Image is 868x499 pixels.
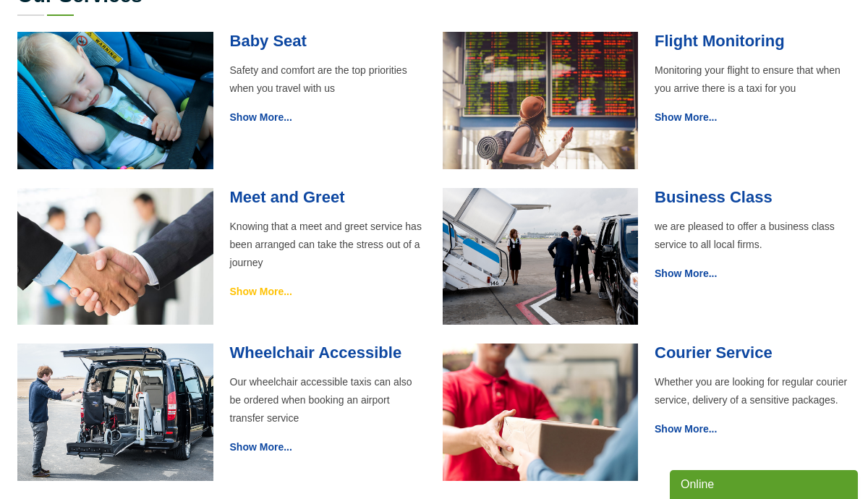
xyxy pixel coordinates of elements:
[655,32,785,50] a: Flight Monitoring
[655,61,851,98] p: Monitoring your flight to ensure that when you arrive there is a taxi for you
[655,111,717,123] a: Show More...
[443,32,639,169] img: Flight Monitoring
[230,373,426,427] p: Our wheelchair accessible taxis can also be ordered when booking an airport transfer service
[230,32,307,50] a: Baby Seat
[230,188,345,206] a: Meet and Greet
[230,441,292,453] a: Show More...
[230,344,402,362] a: Wheelchair Accessible
[655,344,773,362] a: Courier Service
[670,467,861,499] iframe: chat widget
[17,344,213,481] img: Wheelchair Accessibility
[443,188,639,325] img: Business Class Taxis
[655,423,717,435] a: Show More...
[655,188,773,206] a: Business Class
[230,111,292,123] a: Show More...
[230,286,292,297] a: Show More...
[655,218,851,254] p: we are pleased to offer a business class service to all local firms.
[17,32,213,169] img: Baby Seat
[443,344,639,481] img: Courier Service
[230,218,426,272] p: Knowing that a meet and greet service has been arranged can take the stress out of a journey
[655,373,851,409] p: Whether you are looking for regular courier service, delivery of a sensitive packages.
[655,268,717,279] a: Show More...
[230,61,426,98] p: Safety and comfort are the top priorities when you travel with us
[17,188,213,325] img: Meet and Greet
